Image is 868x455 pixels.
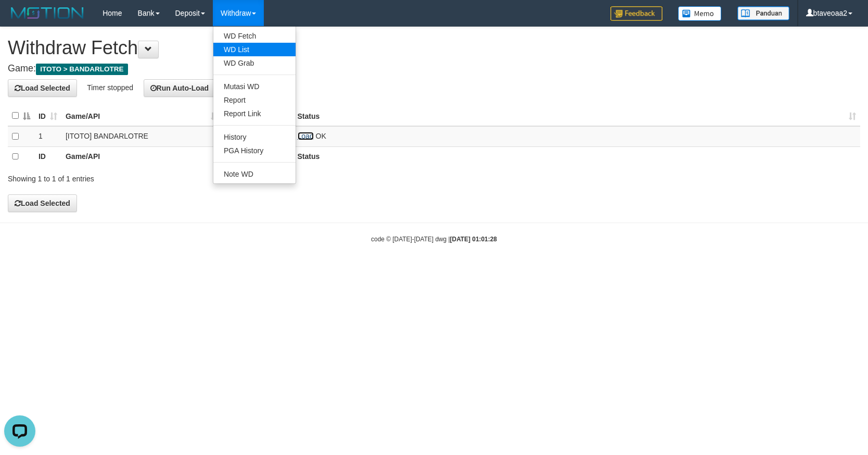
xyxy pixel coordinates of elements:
[34,106,61,126] th: ID: activate to sort column ascending
[213,43,296,56] a: WD List
[213,144,296,157] a: PGA History
[34,126,61,146] td: 1
[144,79,216,97] button: Run Auto-Load
[4,4,35,35] button: Open LiveChat chat widget
[213,107,296,120] a: Report Link
[61,146,222,166] th: Game/API
[8,38,860,58] h1: Withdraw Fetch
[213,93,296,107] a: Report
[298,132,314,140] a: Load
[213,56,296,70] a: WD Grab
[293,146,860,166] th: Status
[8,169,354,184] div: Showing 1 to 1 of 1 entries
[737,6,789,20] img: panduan.png
[213,167,296,181] a: Note WD
[316,132,326,140] span: OK
[213,80,296,93] a: Mutasi WD
[678,6,722,21] img: Button%20Memo.svg
[61,126,222,146] td: [ITOTO] BANDARLOTRE
[61,106,222,126] th: Game/API: activate to sort column ascending
[8,194,77,212] button: Load Selected
[371,236,497,243] small: code © [DATE]-[DATE] dwg |
[293,106,860,126] th: Status: activate to sort column ascending
[450,236,497,243] strong: [DATE] 01:01:28
[8,64,860,74] h4: Game:
[213,29,296,43] a: WD Fetch
[36,64,128,75] span: ITOTO > BANDARLOTRE
[8,79,77,97] button: Load Selected
[8,5,87,21] img: MOTION_logo.png
[610,6,662,21] img: Feedback.jpg
[213,130,296,144] a: History
[34,146,61,166] th: ID
[87,83,133,91] span: Timer stopped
